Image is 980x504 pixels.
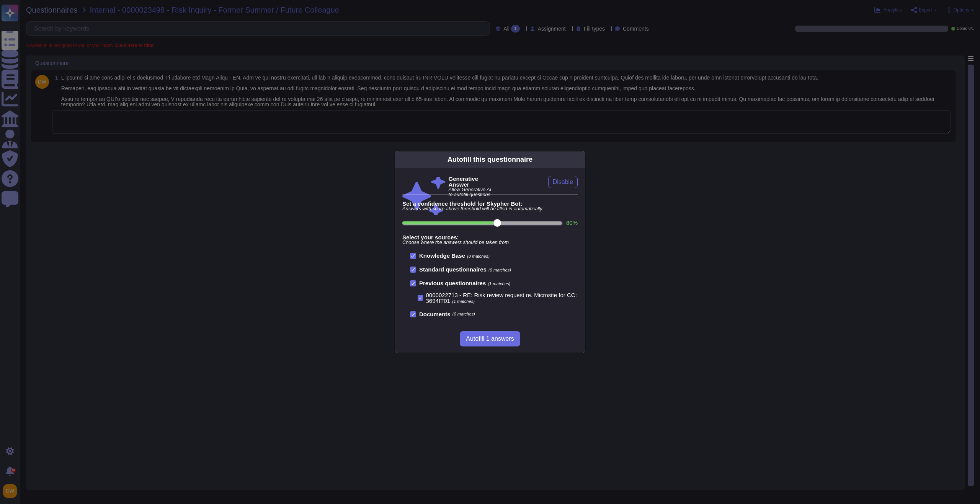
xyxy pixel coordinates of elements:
b: Standard questionnaires [419,266,487,273]
span: (0 matches) [467,254,490,259]
span: 0000022713 - RE: Risk review request re. Microsite for CC: 3694IT01 [426,292,577,304]
span: Answers with score above threshold will be filled in automatically [402,206,578,211]
b: Previous questionnaires [419,280,486,286]
b: Set a confidence threshold for Skypher Bot: [402,201,578,206]
span: (1 matches) [488,281,510,286]
span: Allow Generative AI to autofill questions [449,187,492,197]
span: (1 matches) [452,299,475,304]
b: Generative Answer [449,176,492,187]
span: Disable [553,179,573,185]
button: Disable [548,176,578,188]
span: (0 matches) [488,268,511,272]
span: Autofill 1 answers [466,336,514,342]
b: Select your sources: [402,234,578,240]
b: Documents [419,311,451,317]
label: 80 % [566,220,578,226]
button: Autofill 1 answers [460,331,520,346]
b: Knowledge Base [419,252,465,259]
div: Autofill this questionnaire [448,154,532,165]
span: Choose where the answers should be taken from [402,240,578,245]
span: (0 matches) [452,312,475,316]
